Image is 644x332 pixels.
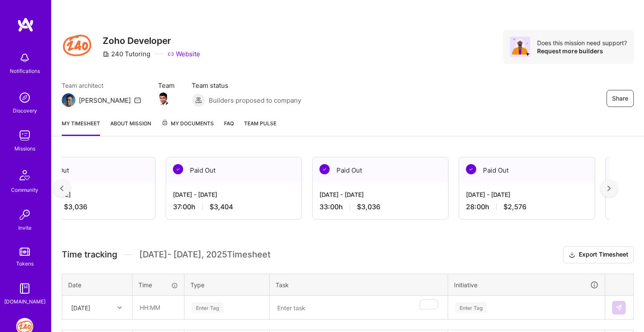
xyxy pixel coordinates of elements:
th: Date [62,274,132,296]
span: [DATE] - [DATE] , 2025 Timesheet [139,249,270,260]
img: Paid Out [466,164,476,174]
span: $3,036 [64,202,87,211]
div: [DOMAIN_NAME] [4,297,46,306]
div: Paid Out [459,157,595,183]
div: Request more builders [537,47,627,55]
button: Share [607,90,634,107]
img: Company Logo [62,30,92,61]
img: Community [14,165,35,185]
div: 33:00 h [26,202,148,211]
div: [DATE] - [DATE] [466,190,588,199]
a: Team Member Avatar [158,92,169,106]
div: Discovery [13,106,37,115]
img: right [607,185,611,191]
img: Avatar [510,37,530,57]
img: left [60,185,63,191]
div: Community [11,185,38,194]
i: icon Chevron [118,306,122,310]
button: Export Timesheet [563,246,634,263]
div: [DATE] - [DATE] [173,190,295,199]
img: bell [16,49,33,66]
img: Team Member Avatar [157,92,170,105]
h3: Zoho Developer [103,35,200,46]
img: Invite [16,206,33,223]
img: discovery [16,89,33,106]
img: Paid Out [319,164,330,174]
th: Type [184,274,270,296]
div: Invite [18,223,32,232]
th: Task [270,274,448,296]
div: 37:00 h [173,202,295,211]
div: [PERSON_NAME] [79,96,131,105]
span: Time tracking [62,249,117,260]
div: Enter Tag [192,301,223,314]
div: Does this mission need support? [537,39,627,47]
a: Website [167,49,200,58]
div: [DATE] - [DATE] [26,190,148,199]
img: guide book [16,280,33,297]
a: Team Pulse [244,119,276,136]
img: Paid Out [173,164,183,174]
i: icon Mail [134,97,141,104]
i: icon CompanyGray [103,51,109,58]
input: HH:MM [133,296,184,319]
i: icon Download [569,251,575,260]
div: Missions [14,144,35,153]
div: Paid Out [313,157,448,183]
div: Notifications [10,66,40,75]
span: Share [612,94,628,103]
div: 240 Tutoring [103,49,150,58]
div: Paid Out [166,157,302,183]
div: 33:00 h [319,202,441,211]
span: $3,036 [357,202,380,211]
span: Team architect [62,81,141,90]
span: My Documents [161,119,214,128]
img: logo [17,17,34,32]
div: [DATE] - [DATE] [319,190,441,199]
a: My Documents [161,119,214,136]
img: tokens [20,248,30,256]
span: Builders proposed to company [209,96,301,105]
img: Team Architect [62,93,75,107]
div: Initiative [454,280,599,290]
span: $3,404 [210,202,233,211]
img: Builders proposed to company [192,93,205,107]
a: My timesheet [62,119,100,136]
div: Paid Out [20,157,155,183]
a: FAQ [224,119,234,136]
a: About Mission [110,119,151,136]
div: Tokens [16,259,34,268]
span: Team status [192,81,301,90]
img: teamwork [16,127,33,144]
img: Submit [615,304,622,311]
div: 28:00 h [466,202,588,211]
div: [DATE] [71,303,90,312]
div: Enter Tag [455,301,487,314]
span: $2,576 [503,202,526,211]
span: Team Pulse [244,120,276,127]
textarea: To enrich screen reader interactions, please activate Accessibility in Grammarly extension settings [270,297,447,319]
div: Time [138,280,178,289]
span: Team [158,81,175,90]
